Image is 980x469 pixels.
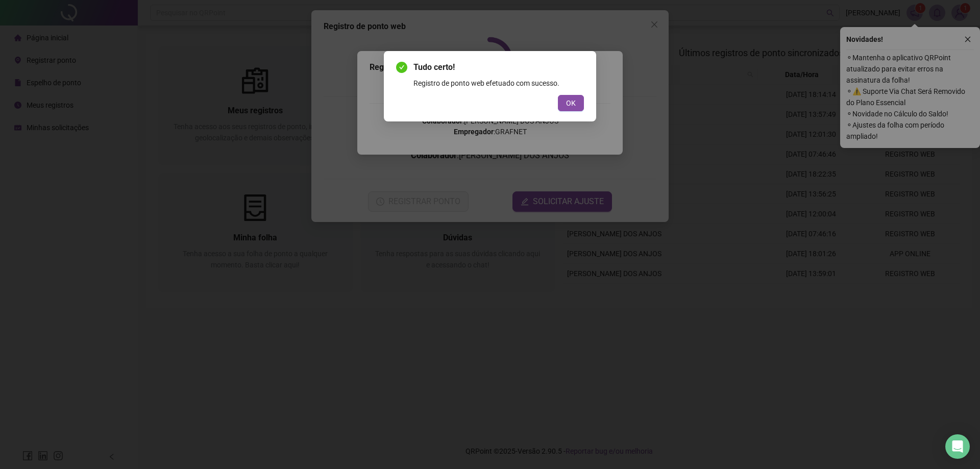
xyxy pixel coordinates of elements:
span: Tudo certo! [413,61,584,73]
button: OK [558,95,584,111]
span: check-circle [396,62,407,73]
span: OK [566,97,576,109]
div: Open Intercom Messenger [945,434,970,459]
div: Registro de ponto web efetuado com sucesso. [413,78,584,89]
